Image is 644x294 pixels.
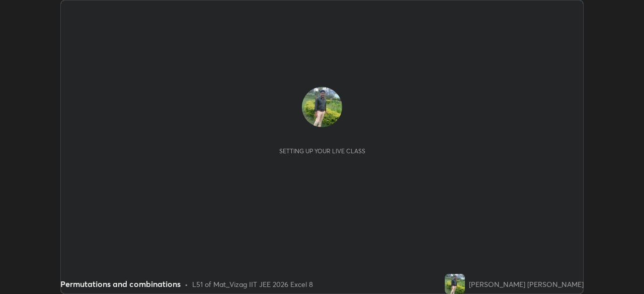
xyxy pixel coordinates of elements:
[302,87,342,127] img: afe1edb7582d41a191fcd2e1bcbdba24.51076816_3
[60,278,181,290] div: Permutations and combinations
[445,274,465,294] img: afe1edb7582d41a191fcd2e1bcbdba24.51076816_3
[279,147,365,155] div: Setting up your live class
[185,279,188,289] div: •
[192,279,313,289] div: L51 of Mat_Vizag IIT JEE 2026 Excel 8
[469,279,584,289] div: [PERSON_NAME] [PERSON_NAME]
